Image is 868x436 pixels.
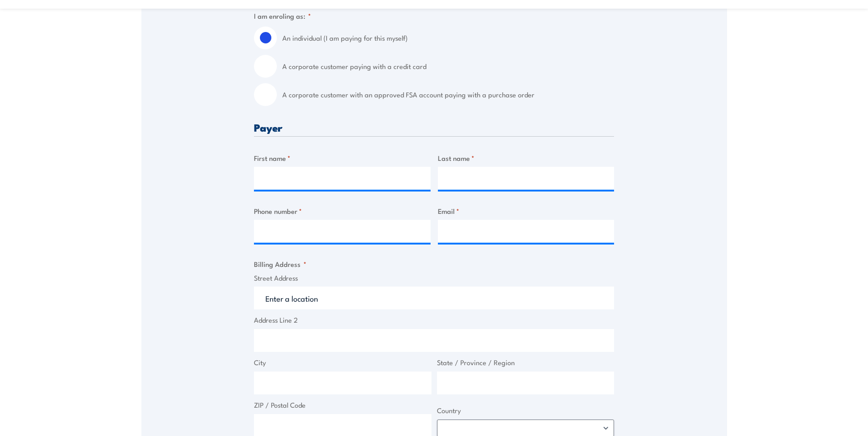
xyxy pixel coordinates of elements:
label: Email [438,206,615,216]
label: Phone number [254,206,431,216]
label: A corporate customer with an approved FSA account paying with a purchase order [282,83,614,106]
label: An individual (I am paying for this myself) [282,27,614,49]
h3: Payer [254,122,614,133]
label: Country [437,405,615,416]
label: A corporate customer paying with a credit card [282,55,614,78]
label: Address Line 2 [254,315,614,325]
label: State / Province / Region [437,357,615,368]
label: Last name [438,153,615,163]
label: City [254,357,431,368]
input: Enter a location [254,287,614,309]
label: ZIP / Postal Code [254,400,431,410]
legend: I am enroling as: [254,11,311,21]
label: Street Address [254,273,614,283]
label: First name [254,153,431,163]
legend: Billing Address [254,259,307,269]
